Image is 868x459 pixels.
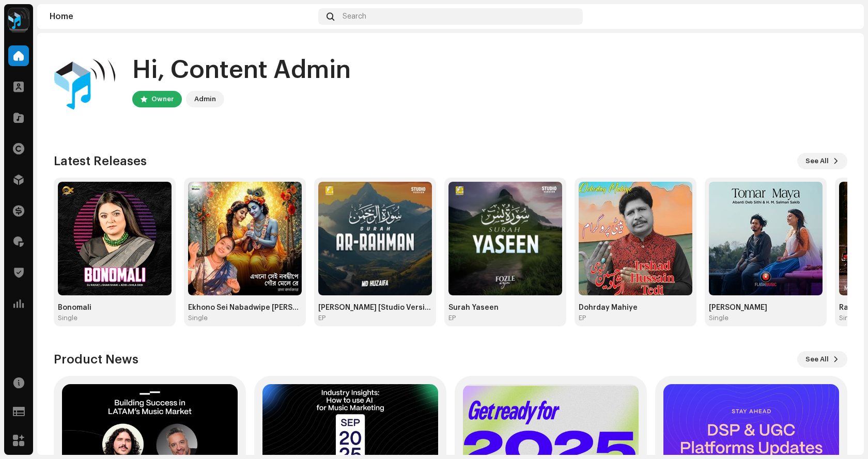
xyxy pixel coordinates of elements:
img: dfe905d6-656b-454e-aa99-8019f03800c6 [709,182,823,295]
button: See All [797,351,847,368]
div: EP [579,314,586,322]
div: [PERSON_NAME] [709,304,823,312]
span: Search [343,12,366,21]
div: Ekhono Sei Nabadwipe [PERSON_NAME] Re [188,304,302,312]
span: See All [805,349,829,370]
h3: Latest Releases [54,153,147,169]
span: See All [805,151,829,171]
img: f76ded69-69ef-4aa6-a09e-a48f36b25a8d [58,182,172,295]
div: EP [318,314,326,322]
div: Single [839,314,859,322]
button: See All [797,153,847,169]
img: 790cc5ba-aa94-4f77-be96-5ac753399f6a [835,8,851,25]
div: Bonomali [58,304,172,312]
div: EP [448,314,456,322]
img: 4315a521-e4a7-404e-b729-a42accf63626 [579,182,692,295]
div: Admin [194,93,216,105]
img: 2dae3d76-597f-44f3-9fef-6a12da6d2ece [8,8,29,29]
div: Single [709,314,729,322]
div: Surah Yaseen [448,304,562,312]
img: 1e1f301b-6cd8-404d-95a2-45a27b5cd100 [188,182,302,295]
img: ea08358e-5248-4d2d-82c4-00573b166317 [448,182,562,295]
div: Hi, Content Admin [132,54,351,87]
div: Dohrday Mahiye [579,304,692,312]
img: 790cc5ba-aa94-4f77-be96-5ac753399f6a [54,50,116,112]
div: Owner [151,93,174,105]
div: [PERSON_NAME] [Studio Version] [318,304,432,312]
div: Home [50,12,314,21]
h3: Product News [54,351,138,368]
div: Single [188,314,208,322]
div: Single [58,314,78,322]
img: 967c76e3-d190-436c-ac6c-44152c2a1eb6 [318,182,432,295]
